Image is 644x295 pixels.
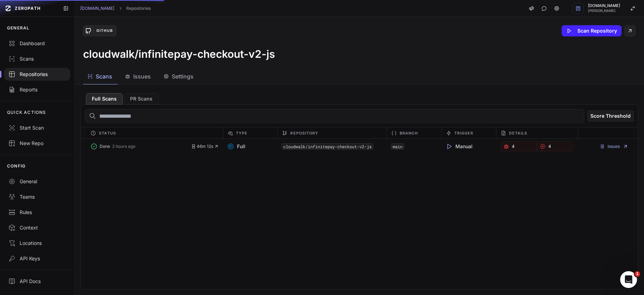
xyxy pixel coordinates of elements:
a: 4 [500,142,537,151]
div: Repository [277,128,387,138]
div: Repositories [8,71,66,78]
div: Reports [8,86,66,93]
button: Full Scans [86,93,123,104]
a: 4 [537,142,574,151]
p: CONFIG [7,163,26,169]
button: Score Threshold [587,110,634,122]
span: 4 [512,144,515,149]
span: Scans [96,72,112,81]
span: 2 hours ago [112,144,135,149]
span: 4 [548,144,551,149]
iframe: Intercom live chat [620,271,637,288]
span: Issues [133,72,151,81]
svg: chevron right, [118,6,123,11]
button: 46m 12s [191,144,219,149]
span: Full [227,143,245,150]
div: Locations [8,240,66,247]
div: General [8,178,66,185]
div: Type [223,128,278,138]
a: Issues [599,144,628,149]
div: Dashboard [8,40,66,47]
span: Settings [172,72,194,81]
div: GitHub [93,28,116,34]
div: Scans [8,55,66,62]
div: Trigger [441,128,496,138]
div: Done 2 hours ago 46m 12s Full cloudwalk/infinitepay-checkout-v2-js main Manual 4 4 Issues [81,139,638,154]
code: cloudwalk/infinitepay-checkout-v2-js [282,143,373,150]
div: Status [86,128,223,138]
a: main [393,144,402,149]
a: ZEROPATH [3,3,57,14]
span: ZEROPATH [15,6,41,11]
p: QUICK ACTIONS [7,110,46,115]
div: Rules [8,209,66,216]
nav: breadcrumb [80,6,151,11]
p: GENERAL [7,25,29,31]
span: 1 [635,271,640,277]
button: Scan Repository [562,25,622,36]
div: API Keys [8,255,66,262]
div: Teams [8,193,66,200]
div: Start Scan [8,124,66,131]
span: Manual [446,143,473,150]
div: Branch [387,128,441,138]
span: [DOMAIN_NAME] [588,4,620,8]
div: New Repo [8,140,66,147]
button: Done 2 hours ago [90,142,191,151]
span: [PERSON_NAME] [588,9,620,13]
a: Repositories [126,6,151,11]
button: PR Scans [124,93,158,104]
a: [DOMAIN_NAME] [80,6,114,11]
h3: cloudwalk/infinitepay-checkout-v2-js [83,48,275,60]
div: API Docs [8,278,66,285]
span: Done [100,144,110,149]
div: Details [496,128,578,138]
div: Context [8,224,66,231]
